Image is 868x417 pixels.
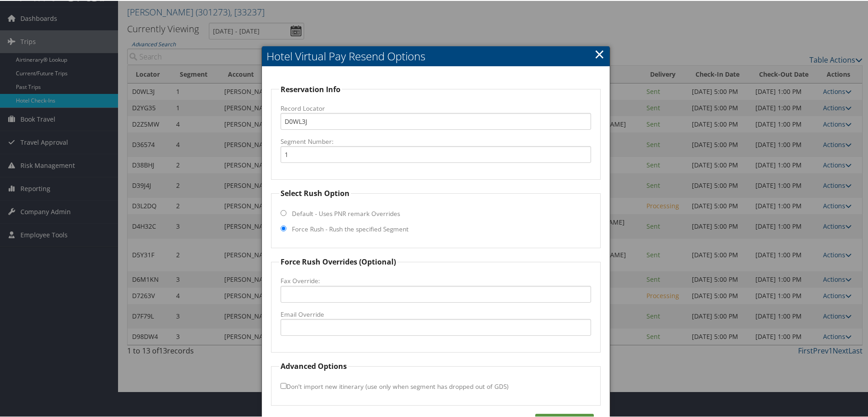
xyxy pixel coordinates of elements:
[281,377,508,394] label: Don't import new itinerary (use only when segment has dropped out of GDS)
[594,44,605,62] a: Close
[292,208,400,217] label: Default - Uses PNR remark Overrides
[279,83,342,94] legend: Reservation Info
[281,136,591,145] label: Segment Number:
[281,309,591,318] label: Email Override
[279,255,397,266] legend: Force Rush Overrides (Optional)
[279,360,348,371] legend: Advanced Options
[281,275,591,285] label: Fax Override:
[281,382,286,388] input: Don't import new itinerary (use only when segment has dropped out of GDS)
[292,224,409,233] label: Force Rush - Rush the specified Segment
[262,45,610,65] h2: Hotel Virtual Pay Resend Options
[281,103,591,112] label: Record Locator
[279,187,351,198] legend: Select Rush Option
